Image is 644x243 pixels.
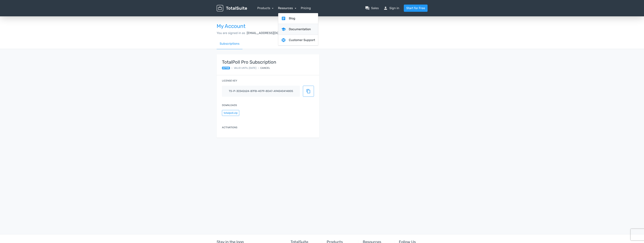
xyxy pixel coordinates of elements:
button: totalpoll.zip [222,110,239,116]
span: support [281,38,286,42]
div: Cancel [260,66,270,70]
img: TotalSuite for WordPress [217,5,247,12]
a: supportCustomer Support [278,35,318,46]
a: Products [257,6,274,10]
span: You are signed in as [217,31,245,35]
strong: TotalPoll Pro Subscription [222,60,276,65]
a: schoolDocumentation [278,24,318,35]
span: article [281,16,286,21]
label: Downloads [222,103,237,107]
span: Valid until [DATE] [234,66,256,70]
a: personSign in [383,6,399,10]
span: • [258,66,259,70]
button: content_copy [303,86,314,97]
label: Activations [222,126,237,129]
a: Resources [278,6,296,10]
label: License key [222,79,237,82]
a: Start for Free [404,5,428,12]
span: • [231,66,232,70]
a: question_answerSales [365,6,379,10]
a: articleBlog [278,13,318,24]
span: active [222,67,230,69]
span: question_answer [365,6,370,10]
span: school [281,27,286,32]
span: content_copy [306,89,311,93]
span: person [383,6,388,10]
h3: My Account [217,23,428,29]
a: Subscriptions [217,38,242,49]
span: [EMAIL_ADDRESS][DOMAIN_NAME], [247,31,299,35]
a: Pricing [301,6,311,10]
